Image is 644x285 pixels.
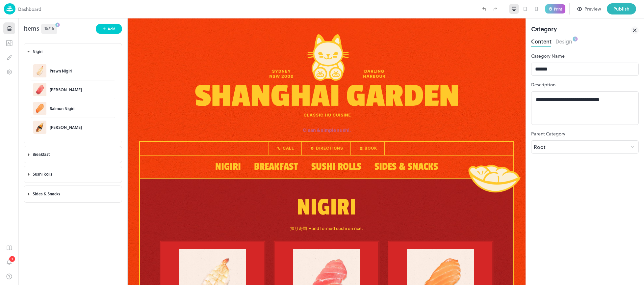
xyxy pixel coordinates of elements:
[126,142,170,154] span: Breakfast
[3,242,15,253] button: Guides
[12,109,386,115] h1: Clean & simple sushi.
[613,5,630,13] div: Publish
[174,123,223,136] a: Directions
[24,164,122,184] div: Sushi Rolls
[531,24,557,36] div: Category
[584,5,601,13] div: Preview
[33,152,114,157] div: Breakfast
[50,68,72,74] div: Prawn Nigiri
[27,146,119,163] div: Breakfast
[33,121,46,134] img: item image
[32,207,366,213] p: 握り寿司 Hand formed sushi on rice.
[3,256,15,271] div: Notifications
[18,6,41,13] p: Dashboard
[9,256,15,262] div: 1
[24,184,122,204] div: Sides & Snacks
[531,140,630,154] div: Root
[531,36,552,45] button: Content
[341,147,393,174] img: 16818686608010qcit7jh133r.png
[24,24,39,34] span: Items
[3,37,15,49] button: Templates
[88,142,113,154] span: Nigiri
[44,25,54,32] span: 15/15
[184,142,234,154] span: Sushi Rolls
[32,173,366,205] p: Nigiri
[27,166,119,183] div: Sushi Rolls
[223,123,257,136] a: Book
[555,36,572,45] button: Design
[33,191,114,197] div: Sides & Snacks
[108,26,116,32] div: Add
[67,16,330,98] img: 1681879413876llze1fi77a.png
[531,52,639,59] p: Category Name
[247,142,310,154] span: Sides & Snacks
[50,105,74,111] div: Salmon Nigiri
[33,83,46,96] img: item image
[574,3,605,14] button: Preview
[33,64,46,77] img: item image
[141,123,174,136] a: Call
[50,124,82,130] div: [PERSON_NAME]
[231,127,249,133] p: Book
[33,49,114,54] div: Nigiri
[531,81,639,88] p: Description
[50,87,82,93] div: [PERSON_NAME]
[33,102,46,115] img: item image
[531,130,639,137] p: Parent Category
[33,171,114,177] div: Sushi Rolls
[27,186,119,202] div: Sides & Snacks
[4,3,15,14] img: logo-86c26b7e.jpg
[3,22,15,34] button: Items
[27,43,119,60] div: Nigiri
[478,3,490,14] label: Undo (Ctrl + Z)
[607,3,636,14] button: Publish
[24,145,122,164] div: Breakfast
[96,24,122,34] button: Add
[182,127,215,133] p: Directions
[3,66,15,78] button: Settings
[3,51,15,63] button: Design
[554,7,562,11] p: Print
[490,3,501,14] label: Redo (Ctrl + Y)
[3,271,15,282] button: Help
[148,127,167,133] p: Call
[24,42,122,145] div: Nigiriitem imagePrawn Nigiri item image[PERSON_NAME] item imageSalmon Nigiri item image[PERSON_NAME]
